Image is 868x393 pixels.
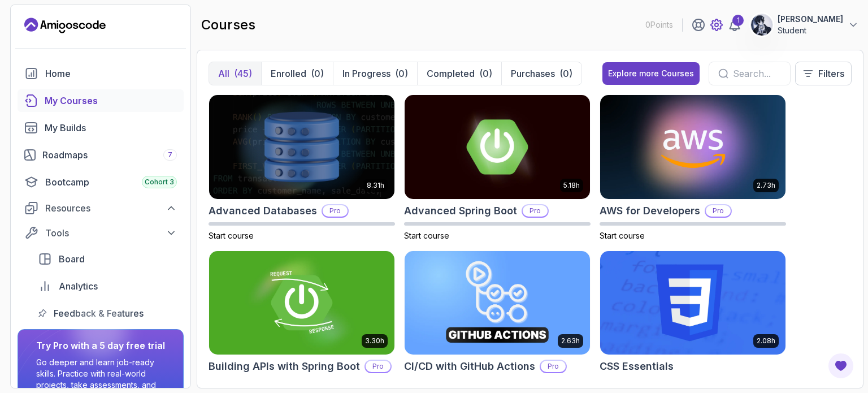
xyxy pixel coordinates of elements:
[405,251,590,355] img: CI/CD with GitHub Actions card
[18,198,184,218] button: Resources
[209,251,394,355] img: Building APIs with Spring Boot card
[45,175,177,189] div: Bootcamp
[395,67,408,80] div: (0)
[45,67,177,80] div: Home
[201,16,255,34] h2: courses
[757,336,775,346] p: 2.08h
[600,231,645,240] span: Start course
[18,62,184,85] a: home
[145,178,174,187] span: Cohort 3
[733,67,781,80] input: Search...
[561,336,580,346] p: 2.63h
[818,67,844,80] p: Filters
[501,62,581,85] button: Purchases(0)
[333,62,417,85] button: In Progress(0)
[600,203,700,219] h2: AWS for Developers
[18,171,184,193] a: bootcamp
[209,95,394,199] img: Advanced Databases card
[18,144,184,166] a: roadmaps
[511,67,555,80] p: Purchases
[602,62,700,85] button: Explore more Courses
[271,67,306,80] p: Enrolled
[209,203,317,219] h2: Advanced Databases
[31,248,184,270] a: board
[600,95,785,199] img: AWS for Developers card
[404,203,517,219] h2: Advanced Spring Boot
[559,67,572,80] div: (0)
[404,359,535,374] h2: CI/CD with GitHub Actions
[563,181,580,190] p: 5.18h
[209,359,360,374] h2: Building APIs with Spring Boot
[45,226,177,240] div: Tools
[600,359,674,374] h2: CSS Essentials
[54,306,144,320] span: Feedback & Features
[645,19,673,31] p: 0 Points
[404,231,449,240] span: Start course
[365,336,384,346] p: 3.30h
[311,67,324,80] div: (0)
[45,201,177,215] div: Resources
[45,94,177,107] div: My Courses
[608,68,694,79] div: Explore more Courses
[405,95,590,199] img: Advanced Spring Boot card
[367,181,384,190] p: 8.31h
[706,205,731,217] p: Pro
[778,14,843,25] p: [PERSON_NAME]
[750,14,859,36] button: user profile image[PERSON_NAME]Student
[59,252,85,266] span: Board
[479,67,492,80] div: (0)
[366,361,390,372] p: Pro
[42,148,177,162] div: Roadmaps
[31,302,184,325] a: feedback
[751,14,772,36] img: user profile image
[18,223,184,243] button: Tools
[218,67,229,80] p: All
[45,121,177,135] div: My Builds
[168,150,172,159] span: 7
[342,67,390,80] p: In Progress
[18,89,184,112] a: courses
[732,15,744,26] div: 1
[757,181,775,190] p: 2.73h
[59,279,98,293] span: Analytics
[778,25,843,36] p: Student
[827,352,854,379] button: Open Feedback Button
[795,62,852,85] button: Filters
[323,205,348,217] p: Pro
[209,62,261,85] button: All(45)
[728,18,741,32] a: 1
[261,62,333,85] button: Enrolled(0)
[31,275,184,297] a: analytics
[600,251,785,355] img: CSS Essentials card
[24,16,106,34] a: Landing page
[234,67,252,80] div: (45)
[541,361,566,372] p: Pro
[427,67,475,80] p: Completed
[417,62,501,85] button: Completed(0)
[18,116,184,139] a: builds
[523,205,548,217] p: Pro
[209,231,254,240] span: Start course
